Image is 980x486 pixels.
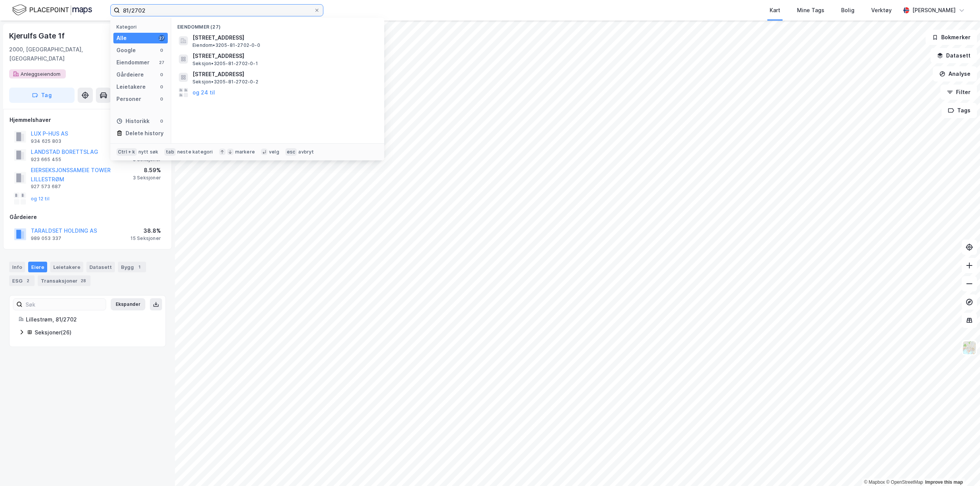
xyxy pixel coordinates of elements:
[298,149,314,155] div: avbryt
[116,94,141,104] div: Personer
[9,45,121,63] div: 2000, [GEOGRAPHIC_DATA], [GEOGRAPHIC_DATA]
[31,235,61,241] div: 989 053 337
[26,315,156,324] div: Lillestrøm, 81/2702
[38,275,91,286] div: Transaksjoner
[192,88,215,97] button: og 24 til
[116,58,150,67] div: Eiendommer
[138,149,159,155] div: nytt søk
[192,33,375,42] span: [STREET_ADDRESS]
[9,275,35,286] div: ESG
[192,70,375,79] span: [STREET_ADDRESS]
[116,70,144,79] div: Gårdeiere
[797,6,824,15] div: Mine Tags
[159,84,165,90] div: 0
[159,47,165,53] div: 0
[925,480,963,485] a: Improve this map
[116,46,136,55] div: Google
[9,262,25,272] div: Info
[28,262,47,272] div: Eiere
[235,149,255,155] div: markere
[192,61,258,67] span: Seksjon • 3205-81-2702-0-1
[12,3,92,17] img: logo.f888ab2527a4732fd821a326f86c7f29.svg
[285,148,297,156] div: esc
[942,103,977,118] button: Tags
[118,262,146,272] div: Bygg
[864,480,885,485] a: Mapbox
[962,341,977,355] img: Z
[871,6,892,15] div: Verktøy
[926,30,977,45] button: Bokmerker
[177,149,213,155] div: neste kategori
[931,48,977,63] button: Datasett
[159,72,165,78] div: 0
[10,213,165,222] div: Gårdeiere
[159,59,165,66] div: 27
[159,35,165,41] div: 27
[24,277,32,285] div: 2
[841,6,854,15] div: Bolig
[192,42,260,48] span: Eiendom • 3205-81-2702-0-0
[35,328,156,337] div: Seksjoner ( 26 )
[126,129,164,138] div: Delete history
[770,6,780,15] div: Kart
[22,299,106,310] input: Søk
[133,166,161,175] div: 8.59%
[116,24,168,30] div: Kategori
[86,262,115,272] div: Datasett
[111,298,145,310] button: Ekspander
[116,34,127,43] div: Alle
[79,277,87,285] div: 28
[269,149,279,155] div: velg
[130,226,161,235] div: 38.8%
[164,148,176,156] div: tab
[159,96,165,102] div: 0
[933,66,977,82] button: Analyse
[171,18,384,32] div: Eiendommer (27)
[9,88,75,103] button: Tag
[116,82,146,91] div: Leietakere
[192,79,258,85] span: Seksjon • 3205-81-2702-0-2
[192,51,375,61] span: [STREET_ADDRESS]
[116,117,150,126] div: Historikk
[31,184,61,190] div: 927 573 687
[31,157,61,163] div: 923 665 455
[912,6,956,15] div: [PERSON_NAME]
[886,480,923,485] a: OpenStreetMap
[116,148,137,156] div: Ctrl + k
[10,115,165,125] div: Hjemmelshaver
[31,138,61,144] div: 934 625 803
[133,175,161,181] div: 3 Seksjoner
[130,235,161,241] div: 15 Seksjoner
[9,30,66,42] div: Kjerulfs Gate 1f
[135,263,143,271] div: 1
[120,5,314,16] input: Søk på adresse, matrikkel, gårdeiere, leietakere eller personer
[942,449,980,486] iframe: Chat Widget
[159,118,165,124] div: 0
[50,262,83,272] div: Leietakere
[940,85,977,100] button: Filter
